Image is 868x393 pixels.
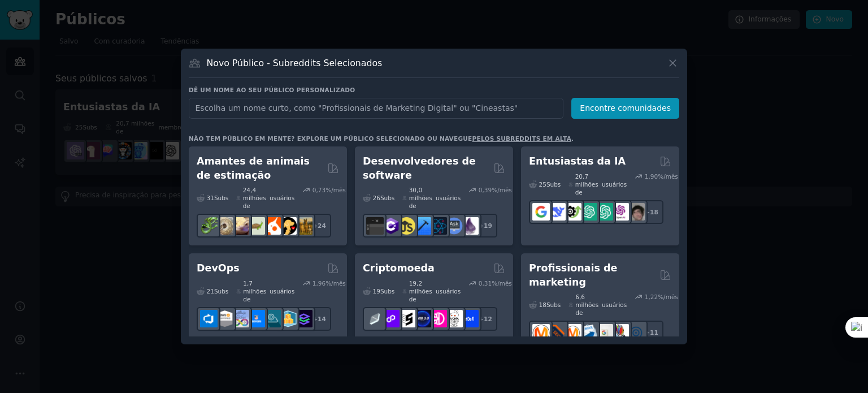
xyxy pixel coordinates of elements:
img: Programação iOS [414,217,431,235]
font: 20,7 milhões de [575,173,598,196]
font: 18 [539,301,546,308]
img: CriptoNotícias [445,310,463,327]
img: elixir [461,217,479,235]
a: pelos subreddits em alta [472,135,572,142]
img: tartaruga [248,217,265,235]
font: Subs [380,288,394,295]
font: 31 [207,195,214,201]
font: Novo Público - Subreddits Selecionados [207,58,383,68]
font: usuários [602,181,627,188]
img: definição_ [461,310,479,327]
img: aprenda javascript [398,217,415,235]
font: usuários [436,195,461,201]
font: 12 [484,316,492,322]
img: herpetologia [200,217,218,235]
img: engenharia de plataforma [263,310,281,327]
font: 0,31 [479,280,492,287]
img: Marketing Online [627,324,645,342]
font: 14 [318,316,326,322]
font: Subs [546,181,561,188]
font: Entusiastas da IA [529,156,626,167]
font: usuários [602,301,627,308]
img: OpenAIDev [611,203,629,221]
img: Pergunte ao Marketing [564,324,581,342]
img: GoogleGeminiAI [532,203,550,221]
img: PetAdvice [279,217,297,235]
font: 1,22 [645,293,658,300]
font: usuários [436,288,461,295]
img: Busca Profunda [548,203,566,221]
font: DevOps [197,262,240,274]
font: Criptomoeda [363,262,435,274]
img: web3 [414,310,431,327]
font: 1,7 milhões de [243,280,266,303]
img: calopsita [263,217,281,235]
img: 0xPolígono [382,310,400,327]
img: participante da etnia [398,310,415,327]
img: Links DevOps [248,310,265,327]
button: Encontre comunidades [571,98,679,119]
font: Encontre comunidades [580,103,671,113]
font: 30,0 milhões de [409,187,432,209]
font: %/mês [658,173,678,180]
font: 1,90 [645,173,658,180]
font: %/mês [658,293,678,300]
img: Catálogo de ferramentas de IA [564,203,581,221]
font: 24,4 milhões de [243,187,266,209]
font: 19,2 milhões de [409,280,432,303]
img: software [366,217,384,235]
font: 0,39 [479,187,492,193]
font: %/mês [325,280,346,287]
font: %/mês [492,187,512,193]
input: Escolha um nome curto, como "Profissionais de Marketing Digital" ou "Cineastas" [189,98,563,119]
img: bigseo [548,324,566,342]
font: Não tem público em mente? Explore um público selecionado ou navegue [189,135,472,142]
font: Subs [214,288,228,295]
font: Subs [546,301,561,308]
img: Design do prompt do chatgpt [580,203,597,221]
font: Amantes de animais de estimação [197,156,310,181]
img: raça de cachorro [295,217,313,235]
font: 18 [650,209,658,215]
img: Docker_DevOps [232,310,249,327]
font: 6,6 milhões de [575,293,598,316]
font: %/mês [325,187,346,193]
img: Engenheiros de plataforma [295,310,313,327]
font: Subs [380,195,394,201]
font: 24 [318,222,326,229]
img: defiblockchain [429,310,447,327]
img: azuredevops [200,310,218,327]
font: 25 [539,181,546,188]
font: Desenvolvedores de software [363,156,476,181]
font: 11 [650,329,658,336]
font: 26 [373,195,380,201]
font: usuários [270,288,294,295]
img: marketing_de_conteúdo [532,324,550,342]
font: 19 [484,222,492,229]
font: Profissionais de marketing [529,262,617,288]
img: prompts_do_chatgpt_ [596,203,613,221]
img: Especialistas Certificados pela AWS [216,310,233,327]
img: Inteligência Artificial [627,203,645,221]
font: 21 [207,288,214,295]
img: lagartixas-leopardo [232,217,249,235]
img: Pergunte à Ciência da Computação [445,217,463,235]
font: . [571,135,574,142]
img: reativo nativo [429,217,447,235]
font: 0,73 [313,187,325,193]
font: Dê um nome ao seu público personalizado [189,87,355,93]
img: bola python [216,217,233,235]
font: 19 [373,288,380,295]
img: Pesquisa de Marketing [611,324,629,342]
font: usuários [270,195,294,201]
font: 1,96 [313,280,325,287]
font: %/mês [492,280,512,287]
img: finanças étnicas [366,310,384,327]
img: c sustenido [382,217,400,235]
img: anúncios do Google [596,324,613,342]
font: Subs [214,195,228,201]
img: aws_cdk [279,310,297,327]
img: Marketing por e-mail [580,324,597,342]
